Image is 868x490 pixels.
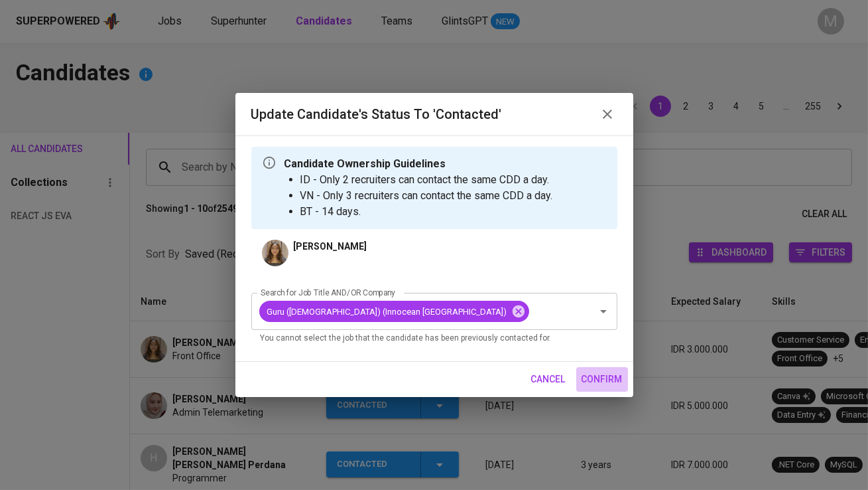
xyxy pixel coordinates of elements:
div: Guru ([DEMOGRAPHIC_DATA]) (Innocean [GEOGRAPHIC_DATA]) [259,301,529,322]
li: VN - Only 3 recruiters can contact the same CDD a day. [300,188,553,204]
button: confirm [576,367,628,392]
p: Candidate Ownership Guidelines [284,156,553,172]
img: 8b0141b4dadbc36b6531f4c9904c7cbf.jpg [262,240,288,266]
span: cancel [531,371,566,388]
span: Guru ([DEMOGRAPHIC_DATA]) (Innocean [GEOGRAPHIC_DATA]) [259,305,515,318]
li: BT - 14 days. [300,204,553,220]
button: Open [594,302,613,321]
button: cancel [526,367,571,392]
h6: Update Candidate's Status to 'Contacted' [251,104,502,125]
p: You cannot select the job that the candidate has been previously contacted for. [261,332,608,345]
span: confirm [582,371,623,388]
li: ID - Only 2 recruiters can contact the same CDD a day. [300,172,553,188]
p: [PERSON_NAME] [294,240,367,253]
